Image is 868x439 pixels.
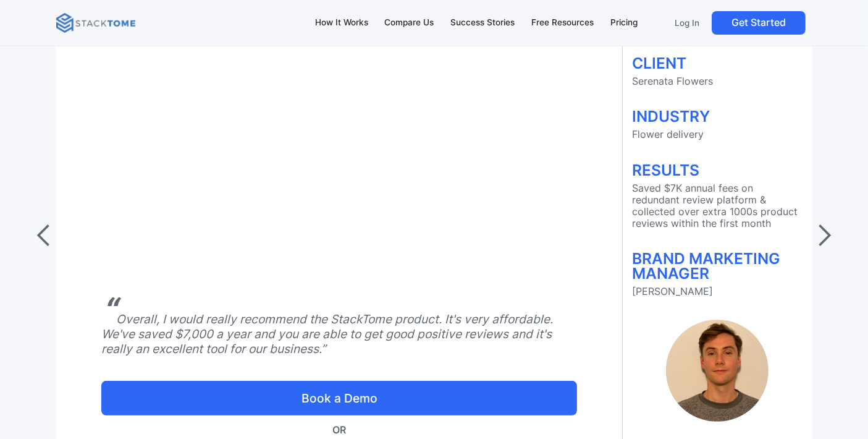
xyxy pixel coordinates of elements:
div: How It Works [315,16,368,30]
a: Compare Us [379,10,440,36]
p: Saved $7K annual fees on redundant review platform & collected over extra 1000s product reviews w... [632,182,803,230]
p: OR [101,422,577,438]
div: Pricing [610,16,638,30]
h1: INDUSTRY [632,109,803,124]
a: Get Started [712,11,806,35]
div: Compare Us [385,16,434,30]
a: Log In [668,11,707,35]
p: Log In [675,17,700,28]
div: Free Resources [531,16,594,30]
a: Free Resources [526,10,600,36]
a: Pricing [604,10,643,36]
h1: BRAND MARKETING MANAGER [632,251,803,281]
iframe: StackTome - How Fergus from SerenataFlowers saved $7000 on platform fees [101,13,577,281]
p: Flower delivery [632,129,803,140]
h1: RESULTS [632,163,803,177]
a: How It Works [309,10,374,36]
p: Overall, I would really recommend the StackTome product. It's very affordable. We've saved $7,000... [101,306,577,356]
h1: CLIENT [632,56,803,70]
p: Serenata Flowers [632,75,803,87]
a: Success Stories [445,10,521,36]
div: Success Stories [450,16,515,30]
p: [PERSON_NAME] [632,286,803,297]
a: Book a Demo [101,381,577,416]
strong: “ [101,290,116,332]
